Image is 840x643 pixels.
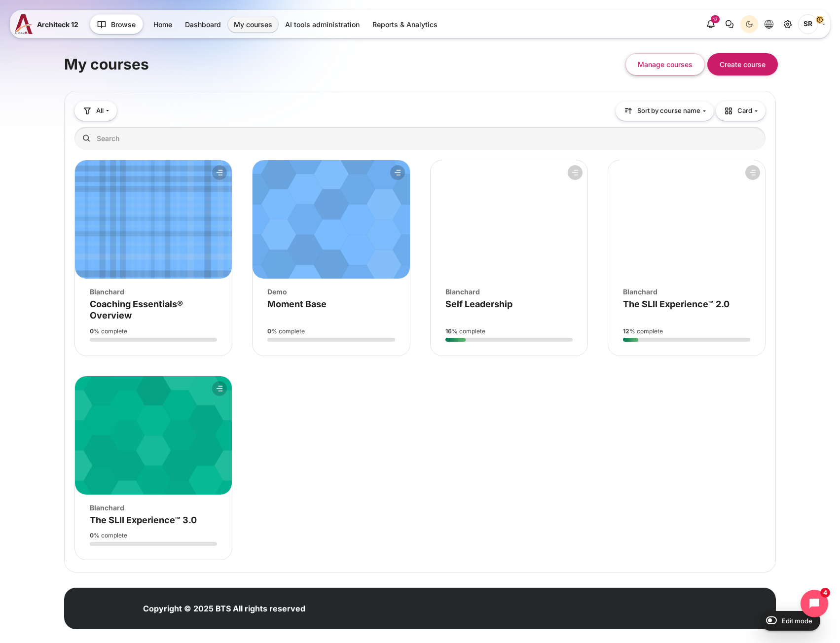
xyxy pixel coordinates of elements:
a: AI tools administration [279,16,365,33]
a: Home [147,16,178,33]
a: Self Leadership [445,299,512,309]
a: My courses [228,16,278,33]
div: Course overview controls [74,101,766,152]
input: Search [74,127,766,150]
button: Languages [760,15,778,33]
img: A12 [15,14,33,34]
a: The SLII Experience™ 2.0 [623,299,730,309]
div: % complete [90,327,217,336]
div: Dark Mode [742,17,757,32]
h1: My courses [64,55,149,74]
strong: 16 [445,327,452,335]
a: User menu [798,14,825,34]
div: % complete [623,327,750,336]
button: Grouping drop-down menu [74,101,117,120]
a: Site administration [779,15,797,33]
span: All [96,106,104,116]
div: % complete [90,531,217,540]
div: Demo [267,286,395,297]
span: Browse [111,19,136,30]
div: Blanchard [90,286,217,297]
div: % complete [267,327,395,336]
button: Browse [90,14,143,34]
button: There are 0 unread conversations [721,15,738,33]
button: Sorting drop-down menu [616,102,714,121]
section: Content [64,29,776,572]
a: A12 A12 Architeck 12 [15,14,82,34]
span: Card [724,106,752,116]
div: Blanchard [90,502,217,513]
strong: 0 [267,327,271,335]
section: Course overview [64,91,776,572]
button: Display drop-down menu [716,101,766,121]
a: Moment Base [267,299,327,309]
div: % complete [445,327,573,336]
span: Songklod Riraroengjaratsaeng [798,14,818,34]
button: Light Mode Dark Mode [740,15,758,33]
a: Dashboard [179,16,227,33]
a: Coaching Essentials® Overview [90,299,183,321]
span: Edit mode [782,617,812,625]
div: Blanchard [623,286,750,297]
strong: 12 [623,327,629,335]
div: Blanchard [445,286,573,297]
button: Manage courses [625,53,705,75]
a: The SLII Experience™ 3.0 [90,515,197,525]
span: Sort by course name [637,106,700,116]
strong: 0 [90,327,94,335]
button: Create course [707,53,778,75]
strong: 0 [90,532,94,539]
div: 17 [711,15,720,23]
div: Show notification window with 17 new notifications [702,15,720,33]
strong: Copyright © 2025 BTS All rights reserved [143,604,305,613]
span: Architeck 12 [37,19,78,30]
a: Reports & Analytics [366,16,443,33]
